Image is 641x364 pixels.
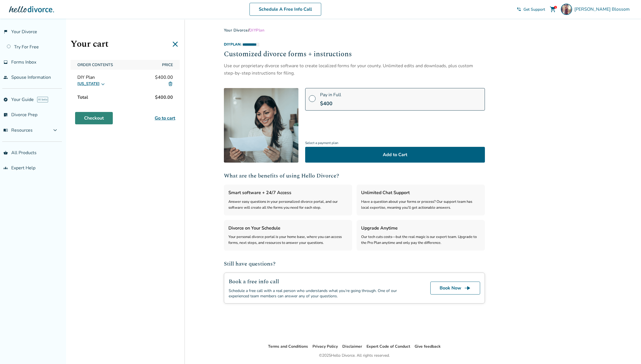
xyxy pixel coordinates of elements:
div: 1 [554,6,557,9]
span: AI beta [37,97,48,102]
span: flag_2 [3,30,8,34]
li: Give feedback [415,343,441,350]
span: Resources [3,127,33,133]
h1: Your cart [71,37,180,51]
span: DIY Plan [249,28,265,33]
a: Expert Code of Conduct [366,344,410,349]
span: DIY Plan [77,74,95,80]
h2: What are the benefits of using Hello Divorce? [224,172,485,180]
a: Checkout [75,112,113,124]
span: line_end_arrow [464,285,471,291]
span: menu_book [3,128,8,132]
span: people [3,75,8,80]
div: © 2025 Hello Divorce. All rights reserved. [319,352,390,359]
span: Pay in Full [320,92,341,98]
h2: Still have questions? [224,260,485,268]
span: explore [3,97,8,102]
span: Order Contents [75,60,158,70]
h3: Upgrade Anytime [361,224,480,232]
img: Jeryn Blossom [561,4,572,15]
span: DIY Plan: [224,42,241,47]
button: [US_STATE] [77,80,105,87]
span: groups [3,166,8,170]
span: [PERSON_NAME] Blossom [574,6,632,12]
img: [object Object] [224,88,298,163]
span: shopping_cart [550,6,556,13]
a: Privacy Policy [312,344,338,349]
span: Get Support [523,7,545,12]
span: $400.00 [153,92,175,103]
button: Add to Cart [305,147,485,163]
li: Disclaimer [342,343,362,350]
div: Have a question about your forms or process? Our support team has local expertise, meaning you’ll... [361,199,480,211]
a: Schedule A Free Info Call [249,3,321,16]
div: Your personal divorce portal is your home base, where you can access forms, next steps, and resou... [228,234,348,246]
h3: Unlimited Chat Support [361,189,480,196]
img: Delete [168,81,173,86]
span: Select a payment plan [305,139,485,147]
h2: Customized divorce forms + instructions [224,49,485,60]
span: Forms Inbox [11,59,36,65]
span: phone_in_talk [517,7,521,12]
a: Terms and Conditions [268,344,308,349]
span: Price [160,60,175,70]
div: Schedule a free call with a real person who understands what you’re going through. One of our exp... [229,288,417,299]
h3: Smart software + 24/7 Access [228,189,348,196]
div: Answer easy questions in your personalized divorce portal, and our software will create all the f... [228,199,348,211]
div: Use our proprietary divorce software to create localized forms for your county. Unlimited edits a... [224,62,485,77]
div: Our tech cuts costs—but the real magic is our expert team. Upgrade to the Pro Plan anytime and on... [361,234,480,246]
h3: Divorce on Your Schedule [228,224,348,232]
a: phone_in_talkGet Support [517,7,545,12]
span: shopping_basket [3,150,8,155]
a: Go to cart [155,115,175,122]
span: expand_more [52,127,59,134]
span: inbox [3,60,8,64]
a: Book Nowline_end_arrow [430,282,480,295]
span: $400.00 [155,74,173,80]
span: list_alt_check [3,113,8,117]
iframe: Chat Widget [613,337,641,364]
a: Your Divorce [224,28,248,33]
div: / [224,28,485,33]
span: $ 400 [320,100,332,107]
h2: Book a free info call [229,277,417,286]
span: Total [75,92,90,103]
